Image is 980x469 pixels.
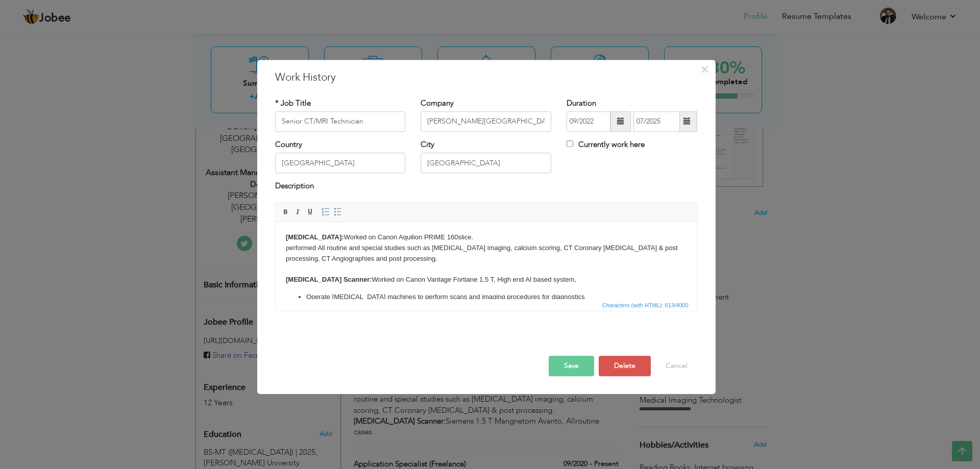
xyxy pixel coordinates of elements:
[275,181,314,192] label: Description
[332,206,344,217] a: Insert/Remove Bulleted List
[567,98,596,109] label: Duration
[275,139,302,150] label: Country
[549,356,594,376] button: Save
[10,11,68,19] strong: [MEDICAL_DATA]:
[700,60,709,79] span: ×
[31,70,391,81] li: Operate [MEDICAL_DATA] machines to perform scans and imaging procedures for diagnostics
[320,206,331,217] a: Insert/Remove Numbered List
[567,140,573,147] input: Currently work here
[10,10,411,102] body: Worked on Canon Aquilion PRIME 160slice. performed All routine and special studies such as [MEDIC...
[275,70,698,85] h3: Work History
[280,206,291,217] a: Bold
[567,111,610,132] input: From
[305,206,316,217] a: Underline
[276,222,697,299] iframe: Rich Text Editor, workEditor
[10,54,96,61] strong: [MEDICAL_DATA] Scanner:
[600,301,692,310] div: Statistics
[567,139,645,150] label: Currently work here
[697,61,713,78] button: Close
[633,111,680,132] input: Present
[292,206,304,217] a: Italic
[421,139,434,150] label: City
[655,356,698,376] button: Cancel
[275,98,311,109] label: * Job Title
[600,301,691,310] span: Characters (with HTML): 613/4000
[421,98,454,109] label: Company
[599,356,651,376] button: Delete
